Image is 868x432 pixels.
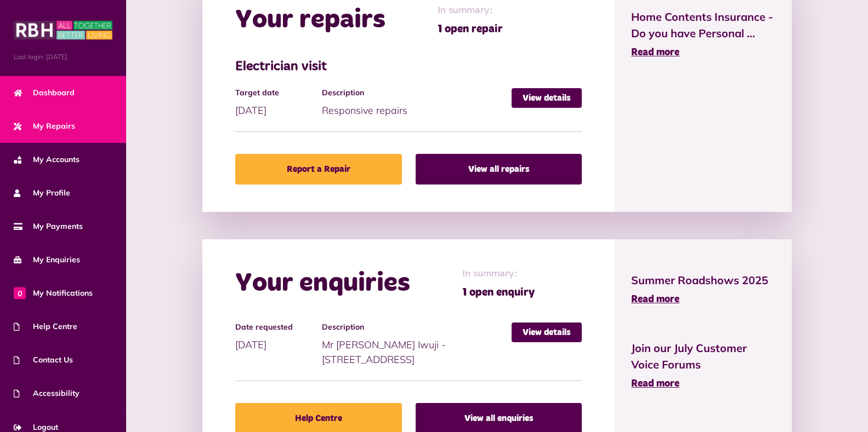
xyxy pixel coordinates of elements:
[14,388,80,399] span: Accessibility
[235,4,385,36] h2: Your repairs
[14,287,93,299] span: My Notifications
[235,59,582,75] h3: Electrician visit
[235,322,316,332] h4: Date requested
[14,87,75,99] span: Dashboard
[235,88,322,118] div: [DATE]
[322,88,512,118] div: Responsive repairs
[322,88,506,97] h4: Description
[235,88,316,97] h4: Target date
[322,322,512,367] div: Mr [PERSON_NAME] Iwuji - [STREET_ADDRESS]
[14,254,80,266] span: My Enquiries
[14,154,80,165] span: My Accounts
[438,21,503,37] span: 1 open repair
[512,88,582,108] a: View details
[235,154,401,185] a: Report a Repair
[631,295,679,304] span: Read more
[14,52,112,62] span: Last login: [DATE]
[14,321,77,332] span: Help Centre
[14,287,26,299] span: 0
[438,3,503,18] span: In summary:
[631,340,775,391] a: Join our July Customer Voice Forums Read more
[631,9,775,42] span: Home Contents Insurance - Do you have Personal ...
[235,322,322,352] div: [DATE]
[14,187,70,199] span: My Profile
[322,322,506,332] h4: Description
[462,267,535,281] span: In summary:
[462,284,535,301] span: 1 open enquiry
[631,340,775,373] span: Join our July Customer Voice Forums
[14,221,83,232] span: My Payments
[14,120,75,132] span: My Repairs
[631,48,679,57] span: Read more
[416,154,582,185] a: View all repairs
[512,322,582,342] a: View details
[14,354,73,366] span: Contact Us
[631,379,679,389] span: Read more
[235,268,410,299] h2: Your enquiries
[14,19,112,41] img: MyRBH
[631,272,775,307] a: Summer Roadshows 2025 Read more
[631,9,775,60] a: Home Contents Insurance - Do you have Personal ... Read more
[631,272,775,289] span: Summer Roadshows 2025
